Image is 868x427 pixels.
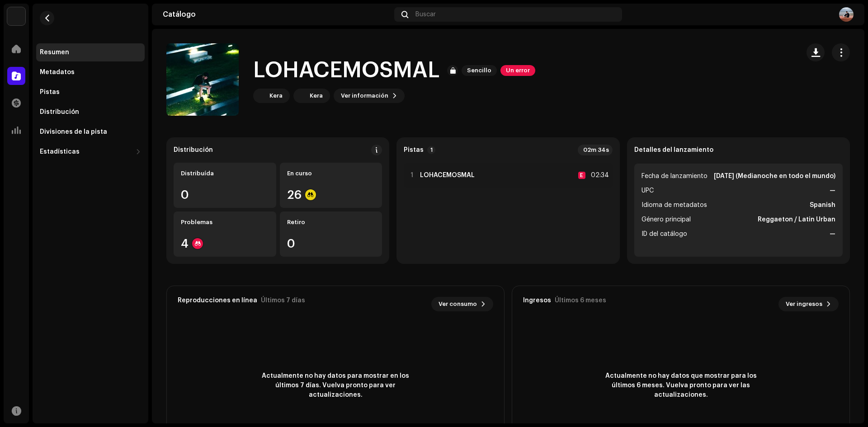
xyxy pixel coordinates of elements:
strong: Pistas [404,146,424,154]
re-m-nav-item: Distribución [36,103,145,121]
div: Retiro [287,219,375,226]
re-m-nav-dropdown: Estadísticas [36,143,145,161]
p-badge: 1 [427,146,435,154]
button: Ver consumo [431,297,493,311]
span: Actualmente no hay datos para mostrar en los últimos 7 días. Vuelva pronto para ver actualizaciones. [254,371,417,400]
div: Kera [269,92,283,99]
re-m-nav-item: Divisiones de la pista [36,123,145,141]
span: Un error [500,65,535,76]
div: E [578,172,585,179]
div: Reproducciones en línea [178,297,257,304]
img: ade4d8f9-dcd5-4b93-baa4-368ddfe2eaba [255,90,266,101]
div: Últimos 7 días [261,297,305,304]
div: En curso [287,170,375,177]
h1: LOHACEMOSMAL [253,56,440,85]
span: Ver consumo [439,295,477,313]
div: 02:34 [589,170,609,181]
strong: Detalles del lanzamiento [634,146,713,154]
span: UPC [642,185,654,196]
div: Distribución [40,108,79,116]
strong: LOHACEMOSMAL [420,172,475,179]
re-m-nav-item: Resumen [36,43,145,61]
strong: Reggaeton / Latin Urban [758,214,835,225]
div: Últimos 6 meses [555,297,606,304]
div: Metadatos [40,69,75,76]
span: Buscar [415,11,436,18]
span: Fecha de lanzamiento [642,171,708,182]
div: Pistas [40,89,60,96]
div: Distribuída [181,170,269,177]
button: Ver información [334,89,405,103]
re-m-nav-item: Pistas [36,83,145,101]
div: Problemas [181,219,269,226]
div: 02m 34s [578,145,613,155]
div: Kera [310,92,323,99]
span: Ver información [341,87,388,105]
div: Catálogo [163,11,391,18]
span: Idioma de metadatos [642,200,707,211]
strong: [DATE] (Medianoche en todo el mundo) [714,171,835,182]
re-m-nav-item: Metadatos [36,63,145,81]
strong: Spanish [810,200,835,211]
span: Ver ingresos [786,295,822,313]
img: 91051c4b-f1dc-4a62-8d8f-272f78770482 [839,7,854,22]
button: Ver ingresos [778,297,839,311]
strong: — [830,229,835,239]
span: Género principal [642,214,691,225]
div: Ingresos [523,297,551,304]
img: 74b6f761-3446-411a-8695-128d8a494848 [295,90,306,101]
span: Actualmente no hay datos que mostrar para los últimos 6 meses. Vuelva pronto para ver las actuali... [599,371,762,400]
img: 297a105e-aa6c-4183-9ff4-27133c00f2e2 [7,7,25,25]
div: Estadísticas [40,148,80,155]
div: Distribución [174,146,213,154]
div: Divisiones de la pista [40,128,107,136]
span: ID del catálogo [642,229,687,239]
div: Resumen [40,49,69,56]
strong: — [830,185,835,196]
span: Sencillo [462,65,497,76]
